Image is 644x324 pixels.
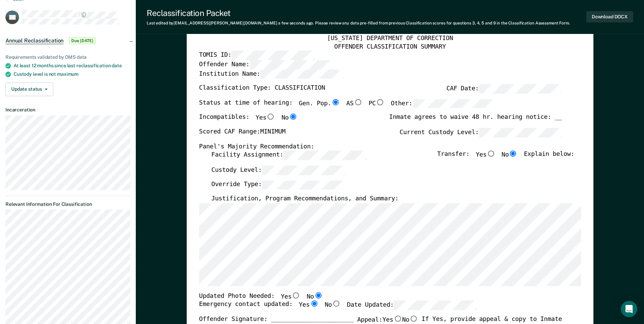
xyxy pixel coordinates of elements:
[211,151,366,160] label: Facility Assignment:
[199,114,297,128] div: Incompatibles:
[199,292,323,301] div: Updated Photo Needed:
[199,60,333,69] label: Offender Name:
[249,60,332,69] input: Offender Name:
[292,292,300,298] input: Yes
[231,51,314,60] input: TOMIS ID:
[5,107,130,113] dt: Incarceration
[391,99,496,108] label: Other:
[199,69,343,78] label: Institution Name:
[368,99,384,108] label: PC
[14,63,130,69] div: At least 12 months since last reclassification
[262,180,345,190] input: Override Type:
[147,8,570,18] div: Reclassification Packet
[393,316,402,322] input: Yes
[446,84,562,93] label: CAF Date:
[332,301,341,307] input: No
[211,195,399,203] label: Justification, Program Recommendations, and Summary:
[199,84,325,93] label: Classification Type: CLASSIFICATION
[299,99,340,108] label: Gen. Pop.
[299,301,318,310] label: Yes
[314,292,323,298] input: No
[400,128,562,137] label: Current Custody Level:
[199,301,477,316] div: Emergency contact updated:
[621,301,637,317] div: Open Intercom Messenger
[199,35,581,43] div: [US_STATE] DEPARTMENT OF CORRECTION
[211,166,345,175] label: Custody Level:
[266,114,275,120] input: Yes
[325,301,341,310] label: No
[112,63,122,68] span: date
[353,99,362,105] input: AS
[199,43,581,51] div: OFFENDER CLASSIFICATION SUMMARY
[199,99,496,114] div: Status at time of hearing:
[57,71,78,77] span: maximum
[5,54,130,60] div: Requirements validated by OMS data
[69,37,96,44] span: Due [DATE]
[281,292,300,301] label: Yes
[307,292,323,301] label: No
[5,201,130,207] dt: Relevant Information For Classification
[476,151,495,160] label: Yes
[211,180,345,190] label: Override Type:
[256,114,275,123] label: Yes
[283,151,366,160] input: Facility Assignment:
[389,114,562,128] div: Inmate agrees to waive 48 hr. hearing notice: __
[260,69,343,78] input: Institution Name:
[479,128,562,137] input: Current Custody Level:
[376,99,385,105] input: PC
[310,301,318,307] input: Yes
[412,99,496,108] input: Other:
[347,301,477,310] label: Date Updated:
[479,84,562,93] input: CAF Date:
[14,71,130,77] div: Custody level is not
[501,151,517,160] label: No
[147,21,570,25] div: Last edited by [EMAIL_ADDRESS][PERSON_NAME][DOMAIN_NAME] . Please review any data pre-filled from...
[199,128,286,137] label: Scored CAF Range: MINIMUM
[394,301,477,310] input: Date Updated:
[486,151,495,157] input: Yes
[278,21,313,25] span: a few seconds ago
[199,51,314,60] label: TOMIS ID:
[509,151,518,157] input: No
[346,99,362,108] label: AS
[586,11,633,22] button: Download DOCX
[262,166,345,175] input: Custody Level:
[5,83,53,96] button: Update status
[289,114,297,120] input: No
[331,99,340,105] input: Gen. Pop.
[5,37,63,44] span: Annual Reclassification
[281,114,297,123] label: No
[199,143,562,151] div: Panel's Majority Recommendation:
[409,316,418,322] input: No
[437,151,574,166] div: Transfer: Explain below:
